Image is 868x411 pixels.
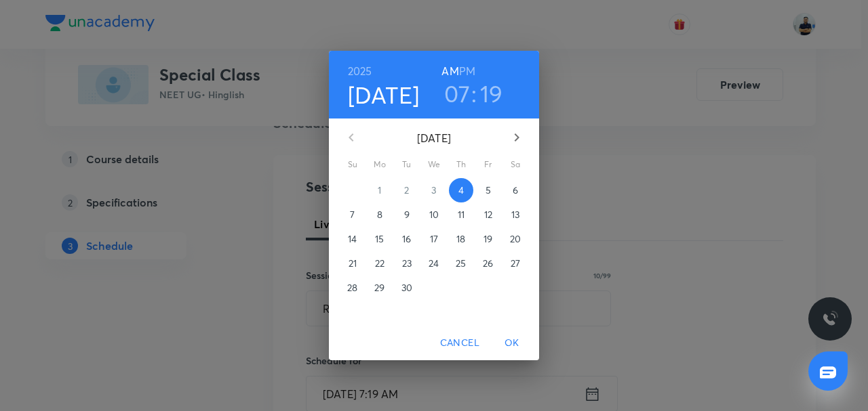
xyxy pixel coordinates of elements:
button: 21 [340,251,365,276]
span: We [422,158,446,171]
p: 29 [374,281,384,295]
p: 27 [511,257,520,270]
button: 8 [368,202,392,227]
button: 10 [422,202,446,227]
span: Su [340,158,365,171]
h3: : [471,79,477,108]
p: 25 [456,257,466,270]
p: 22 [375,257,384,270]
button: 12 [476,202,500,227]
span: Th [449,158,473,171]
button: 2025 [348,62,372,81]
p: 11 [458,208,465,221]
p: 7 [350,208,355,221]
button: 22 [368,251,392,276]
button: 30 [395,276,419,300]
p: 28 [347,281,357,295]
button: PM [459,62,475,81]
button: 5 [476,178,500,202]
span: Mo [368,158,392,171]
p: [DATE] [368,130,500,146]
button: 19 [476,227,500,251]
button: 9 [395,202,419,227]
p: 18 [456,232,465,246]
button: 29 [368,276,392,300]
span: Sa [503,158,528,171]
p: 19 [484,232,492,246]
p: 16 [402,232,411,246]
p: 24 [429,257,439,270]
button: 24 [422,251,446,276]
p: 26 [483,257,493,270]
p: 9 [404,208,410,221]
p: 17 [430,232,438,246]
p: 15 [375,232,384,246]
button: 07 [444,79,471,108]
p: 21 [349,257,357,270]
button: 16 [395,227,419,251]
button: 27 [503,251,528,276]
p: 12 [484,208,492,221]
p: 4 [458,183,464,197]
button: AM [441,62,458,81]
button: OK [490,330,534,355]
button: Cancel [435,330,485,355]
button: [DATE] [348,81,420,109]
button: 20 [503,227,528,251]
button: 4 [449,178,473,202]
button: 23 [395,251,419,276]
button: 17 [422,227,446,251]
p: 5 [486,183,491,197]
span: Fr [476,158,500,171]
p: 23 [402,257,412,270]
button: 11 [449,202,473,227]
button: 7 [340,202,365,227]
button: 25 [449,251,473,276]
button: 15 [368,227,392,251]
button: 26 [476,251,500,276]
p: 20 [510,232,521,246]
button: 28 [340,276,365,300]
p: 10 [429,208,439,221]
button: 19 [480,79,503,108]
button: 6 [503,178,528,202]
p: 6 [513,183,518,197]
button: 13 [503,202,528,227]
span: OK [496,334,528,351]
span: Cancel [440,334,479,351]
p: 8 [377,208,382,221]
span: Tu [395,158,419,171]
p: 13 [511,208,519,221]
p: 30 [401,281,412,295]
button: 18 [449,227,473,251]
p: 14 [348,232,357,246]
button: 14 [340,227,365,251]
